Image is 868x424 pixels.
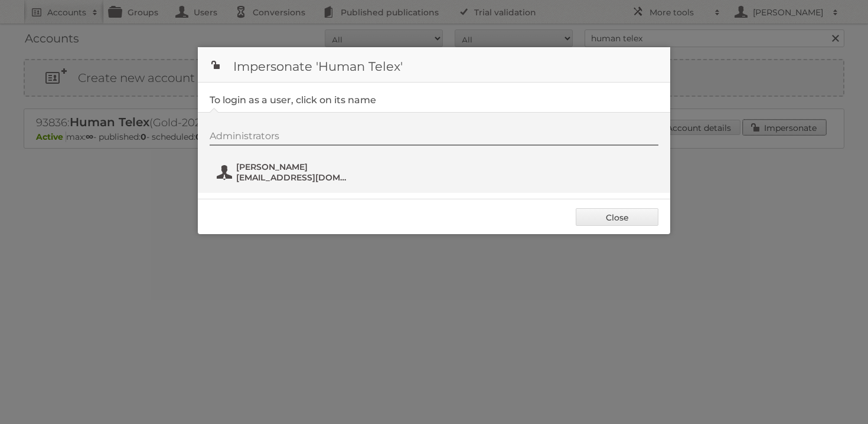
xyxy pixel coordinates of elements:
span: [EMAIL_ADDRESS][DOMAIN_NAME] [236,172,351,183]
div: Administrators [210,130,658,146]
button: [PERSON_NAME] [EMAIL_ADDRESS][DOMAIN_NAME] [216,160,354,184]
h1: Impersonate 'Human Telex' [198,47,670,83]
span: [PERSON_NAME] [236,162,351,172]
a: Close [576,208,658,226]
legend: To login as a user, click on its name [210,94,376,106]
